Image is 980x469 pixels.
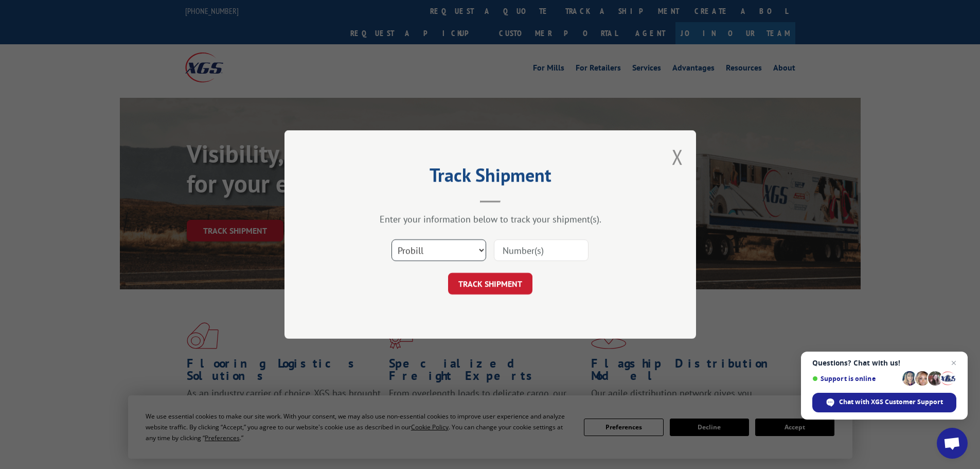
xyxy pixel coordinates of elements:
[948,357,960,369] span: Close chat
[336,168,645,187] h2: Track Shipment
[937,428,968,459] div: Open chat
[812,375,899,383] span: Support is online
[812,393,956,412] div: Chat with XGS Customer Support
[812,359,956,367] span: Questions? Chat with us!
[839,397,943,407] span: Chat with XGS Customer Support
[494,239,589,261] input: Number(s)
[336,213,645,225] div: Enter your information below to track your shipment(s).
[448,273,532,294] button: TRACK SHIPMENT
[672,143,683,170] button: Close modal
